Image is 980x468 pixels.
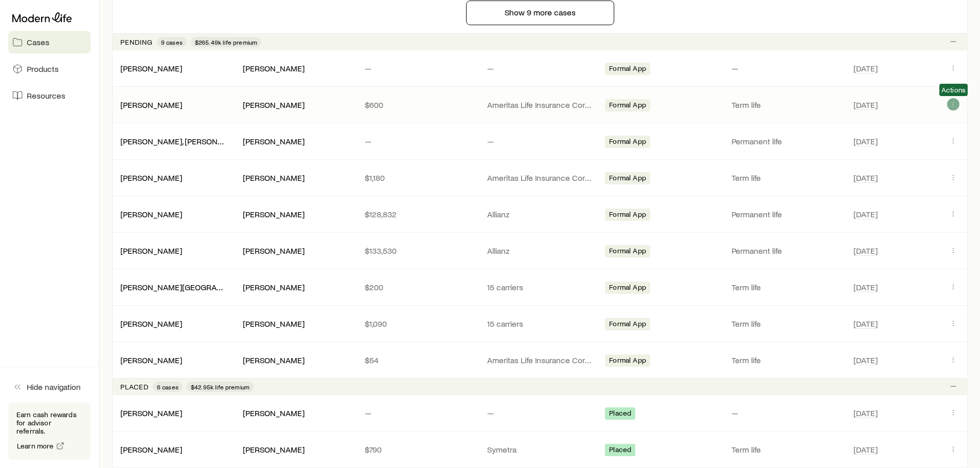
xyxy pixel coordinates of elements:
a: [PERSON_NAME] [120,63,182,73]
p: $133,530 [365,246,471,256]
span: [DATE] [853,100,878,110]
p: — [732,408,838,418]
p: Term life [732,444,838,455]
span: Formal App [609,174,646,184]
a: [PERSON_NAME] [120,246,182,255]
p: Permanent life [732,209,838,219]
div: [PERSON_NAME] [243,444,305,455]
p: Ameritas Life Insurance Corp. (Ameritas) [487,173,593,183]
p: Earn cash rewards for advisor referrals. [16,410,82,435]
a: [PERSON_NAME] [120,209,182,219]
a: Cases [8,31,91,53]
div: [PERSON_NAME] [120,444,182,455]
span: Formal App [609,101,646,111]
p: Term life [732,355,838,365]
span: [DATE] [853,408,878,418]
span: Formal App [609,356,646,367]
span: [DATE] [853,355,878,365]
p: $1,090 [365,319,471,329]
a: [PERSON_NAME][GEOGRAPHIC_DATA] [120,282,259,292]
div: [PERSON_NAME] [120,63,182,74]
p: Ameritas Life Insurance Corp. (Ameritas) [487,355,593,365]
div: [PERSON_NAME] [120,408,182,419]
div: Earn cash rewards for advisor referrals.Learn more [8,402,91,460]
p: Allianz [487,209,593,219]
button: Hide navigation [8,376,91,398]
span: [DATE] [853,209,878,219]
p: — [365,408,471,418]
span: $42.95k life premium [191,383,250,391]
span: [DATE] [853,63,878,73]
a: [PERSON_NAME] [120,100,182,109]
div: [PERSON_NAME] [243,63,305,74]
p: Term life [732,100,838,110]
p: Term life [732,282,838,292]
a: [PERSON_NAME] [120,355,182,365]
p: Term life [732,319,838,329]
span: Formal App [609,247,646,257]
button: Show 9 more cases [466,1,614,25]
span: Formal App [609,137,646,148]
p: $200 [365,282,471,292]
div: [PERSON_NAME] [243,209,305,220]
a: [PERSON_NAME] [120,319,182,328]
a: Products [8,58,91,80]
span: [DATE] [853,444,878,455]
span: [DATE] [853,246,878,256]
span: Hide navigation [27,382,81,392]
span: Formal App [609,64,646,75]
div: [PERSON_NAME] [120,209,182,220]
div: [PERSON_NAME] [243,282,305,293]
p: 15 carriers [487,319,593,329]
p: — [487,408,593,418]
p: $600 [365,100,471,110]
p: — [732,63,838,73]
p: Permanent life [732,136,838,146]
span: Actions [941,86,966,94]
div: [PERSON_NAME] [243,100,305,110]
span: [DATE] [853,319,878,329]
span: Placed [609,445,631,456]
p: Term life [732,173,838,183]
div: [PERSON_NAME] [120,246,182,256]
span: Products [27,64,59,74]
p: 15 carriers [487,282,593,292]
div: [PERSON_NAME] [120,173,182,183]
div: [PERSON_NAME][GEOGRAPHIC_DATA] [120,282,226,293]
p: $128,832 [365,209,471,219]
div: [PERSON_NAME] [120,100,182,110]
p: Pending [120,38,153,46]
a: [PERSON_NAME] [120,173,182,182]
p: Allianz [487,246,593,256]
span: Formal App [609,320,646,330]
span: [DATE] [853,136,878,146]
div: [PERSON_NAME] [120,355,182,366]
div: [PERSON_NAME] [243,136,305,147]
span: [DATE] [853,173,878,183]
p: — [487,63,593,73]
span: 9 cases [161,38,183,46]
p: Placed [120,383,149,391]
span: [DATE] [853,282,878,292]
p: — [365,136,471,146]
div: [PERSON_NAME] [120,319,182,329]
p: Ameritas Life Insurance Corp. (Ameritas) [487,100,593,110]
a: [PERSON_NAME], [PERSON_NAME] [120,136,246,146]
p: Symetra [487,444,593,455]
span: Placed [609,409,631,420]
span: Learn more [17,442,54,450]
div: [PERSON_NAME] [243,408,305,419]
a: [PERSON_NAME] [120,444,182,454]
span: Resources [27,90,65,101]
div: [PERSON_NAME] [243,355,305,366]
span: 6 cases [157,383,179,391]
a: Resources [8,84,91,107]
p: — [487,136,593,146]
span: Formal App [609,283,646,294]
div: [PERSON_NAME] [243,246,305,256]
p: Permanent life [732,246,838,256]
span: Formal App [609,210,646,221]
p: — [365,63,471,73]
a: [PERSON_NAME] [120,408,182,418]
div: [PERSON_NAME], [PERSON_NAME] [120,136,226,147]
